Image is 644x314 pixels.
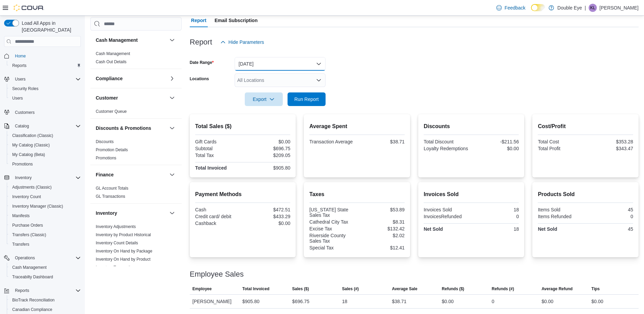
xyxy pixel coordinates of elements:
span: Adjustments (Classic) [12,185,52,190]
button: Inventory [96,210,167,216]
a: Transfers [10,240,32,248]
span: Refunds ($) [442,286,464,292]
h3: Cash Management [96,37,138,43]
h2: Total Sales ($) [195,122,291,130]
span: My Catalog (Beta) [12,152,45,157]
span: Transfers [10,240,81,248]
a: Discounts [96,139,114,144]
span: My Catalog (Classic) [10,141,81,149]
button: Customers [1,107,84,117]
button: Reports [1,286,84,295]
div: $433.29 [244,214,290,219]
span: Feedback [504,4,525,11]
span: Hide Parameters [228,39,264,46]
div: Cash [195,207,241,212]
div: Cash Management [90,50,182,69]
span: GL Transactions [96,194,125,199]
p: | [585,4,586,12]
span: Customer Queue [96,109,127,114]
span: Reports [12,286,81,295]
div: Special Tax [309,245,355,250]
span: Purchase Orders [12,223,43,228]
div: -$211.56 [473,139,519,144]
span: Catalog [15,123,29,129]
button: My Catalog (Beta) [7,150,84,159]
h2: Products Sold [538,190,633,198]
h3: Report [190,38,212,46]
span: Adjustments (Classic) [10,183,81,191]
span: Discounts [96,139,114,144]
span: Customers [12,108,81,116]
h2: Taxes [309,190,405,198]
div: Transaction Average [309,139,355,144]
label: Locations [190,76,209,82]
span: Transfers [12,242,29,247]
div: $2.02 [358,233,405,238]
button: Customer [96,94,167,101]
button: Cash Management [168,36,176,44]
span: Run Report [294,96,319,103]
a: Security Roles [10,85,41,93]
button: Compliance [168,74,176,83]
a: BioTrack Reconciliation [10,296,57,304]
div: 18 [473,207,519,212]
div: $53.89 [358,207,405,212]
div: $38.71 [358,139,405,144]
div: 18 [473,226,519,232]
div: Total Discount [424,139,470,144]
div: Kevin Lopez [589,4,597,12]
span: BioTrack Reconciliation [10,296,81,304]
span: Security Roles [12,86,38,91]
div: Items Sold [538,207,584,212]
span: Inventory [12,174,81,182]
button: Discounts & Promotions [168,124,176,132]
span: Sales ($) [292,286,309,292]
a: Transfers (Classic) [10,231,49,239]
button: Traceabilty Dashboard [7,272,84,282]
a: Inventory Count [10,193,44,201]
button: Operations [1,253,84,263]
span: Email Subscription [215,14,258,27]
button: Inventory Manager (Classic) [7,202,84,211]
span: Cash Out Details [96,59,127,65]
button: Inventory [168,209,176,217]
div: $0.00 [244,221,290,226]
a: Purchase Orders [10,221,46,229]
button: Open list of options [316,77,321,83]
button: Discounts & Promotions [96,125,167,132]
span: GL Account Totals [96,186,128,191]
span: Home [12,52,81,60]
strong: Net Sold [424,226,443,232]
a: Inventory Manager (Classic) [10,202,66,210]
div: [PERSON_NAME] [190,295,240,308]
div: $343.47 [587,146,633,151]
span: Traceabilty Dashboard [10,273,81,281]
button: Customer [168,94,176,102]
a: Cash Management [96,51,130,56]
div: InvoicesRefunded [424,214,470,219]
a: Promotions [96,156,116,160]
div: Cathedral City Tax [309,219,355,225]
span: Manifests [10,212,81,220]
span: Operations [15,255,35,261]
div: Riverside County Sales Tax [309,233,355,244]
a: Home [12,52,29,60]
div: Discounts & Promotions [90,138,182,165]
div: Finance [90,184,182,203]
span: Inventory [15,175,32,180]
button: Inventory Count [7,192,84,202]
a: Adjustments (Classic) [10,183,54,191]
span: Cash Management [12,265,47,270]
a: My Catalog (Beta) [10,151,48,159]
a: GL Account Totals [96,186,128,191]
p: Double Eye [557,4,582,12]
button: Hide Parameters [218,35,267,49]
div: $0.00 [541,297,553,306]
img: Cova [14,4,44,11]
span: Reports [15,288,29,293]
a: Canadian Compliance [10,306,55,314]
button: Inventory [12,174,34,182]
a: Promotions [10,160,36,168]
button: My Catalog (Classic) [7,140,84,150]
